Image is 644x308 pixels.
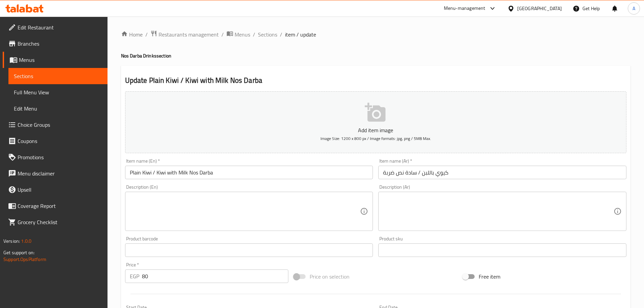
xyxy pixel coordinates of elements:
p: Add item image [136,126,616,134]
a: Full Menu View [8,84,108,100]
a: Support.OpsPlatform [3,255,46,264]
span: Version: [3,237,20,245]
span: Free item [479,273,500,281]
span: Edit Restaurant [18,23,102,31]
input: Please enter price [142,269,289,283]
a: Choice Groups [3,117,108,133]
input: Enter name En [125,166,373,179]
span: Promotions [18,153,102,161]
span: Restaurants management [159,30,219,39]
a: Menu disclaimer [3,165,108,182]
span: 1.0.0 [21,237,31,245]
span: item / update [285,30,316,39]
span: Coverage Report [18,202,102,210]
div: Menu-management [444,4,485,13]
li: / [221,30,224,39]
input: Please enter product barcode [125,243,373,257]
span: A [633,5,635,12]
input: Enter name Ar [378,166,626,179]
span: Upsell [18,186,102,194]
span: Menus [19,56,102,64]
span: Menu disclaimer [18,169,102,177]
li: / [253,30,255,39]
a: Coupons [3,133,108,149]
a: Branches [3,35,108,52]
input: Please enter product sku [378,243,626,257]
span: Price on selection [310,273,350,281]
a: Upsell [3,182,108,198]
a: Menus [226,30,250,39]
li: / [145,30,148,39]
button: Add item imageImage Size: 1200 x 800 px / Image formats: jpg, png / 5MB Max. [125,91,626,153]
p: EGP [130,272,139,280]
span: Menus [235,30,250,39]
a: Menus [3,52,108,68]
a: Promotions [3,149,108,165]
h4: Nos Darba Drinks section [121,52,630,59]
span: Get support on: [3,248,34,257]
span: Choice Groups [18,121,102,129]
a: Home [121,30,143,39]
a: Restaurants management [150,30,219,39]
span: Full Menu View [14,88,102,96]
h2: Update Plain Kiwi / Kiwi with Milk Nos Darba [125,75,626,86]
a: Coverage Report [3,198,108,214]
a: Edit Menu [8,100,108,117]
a: Sections [258,30,277,39]
li: / [280,30,282,39]
a: Grocery Checklist [3,214,108,230]
a: Edit Restaurant [3,19,108,35]
span: Image Size: 1200 x 800 px / Image formats: jpg, png / 5MB Max. [320,135,431,142]
span: Branches [18,40,102,48]
span: Coupons [18,137,102,145]
span: Grocery Checklist [18,218,102,226]
a: Sections [8,68,108,84]
div: [GEOGRAPHIC_DATA] [517,5,562,12]
span: Edit Menu [14,104,102,113]
span: Sections [14,72,102,80]
nav: breadcrumb [121,30,630,39]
